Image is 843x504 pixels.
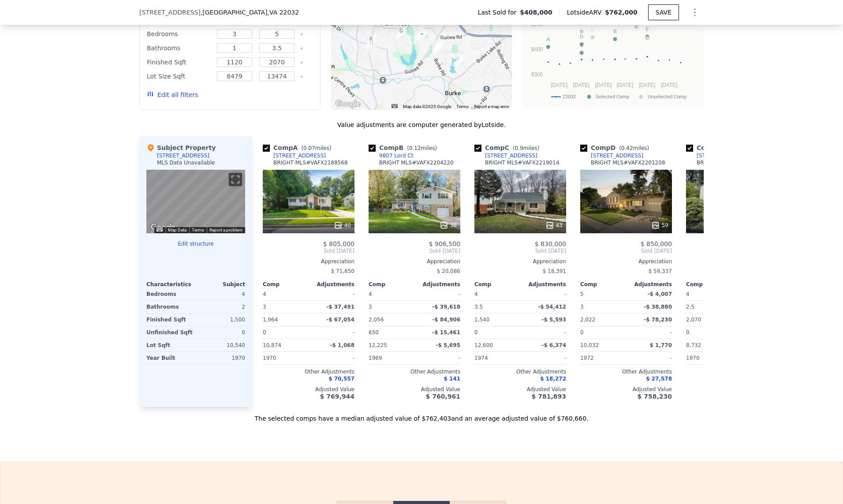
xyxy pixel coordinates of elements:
[650,342,672,348] span: $ 1,770
[616,82,633,88] text: [DATE]
[543,268,566,274] span: $ 18,391
[538,304,566,310] span: -$ 54,412
[416,288,460,300] div: -
[686,4,704,21] button: Show Options
[686,152,788,159] a: [STREET_ADDRESS][PERSON_NAME]
[628,326,672,339] div: -
[437,268,460,274] span: $ 20,086
[147,90,198,99] button: Edit all filters
[509,145,543,151] span: ( miles)
[157,228,163,231] button: Keyboard shortcuts
[626,281,672,288] div: Adjustments
[580,34,583,39] text: D
[545,221,563,230] div: 43
[369,329,379,336] span: 650
[263,152,326,159] a: [STREET_ADDRESS]
[686,301,730,313] div: 2.5
[580,143,653,152] div: Comp D
[414,281,460,288] div: Adjustments
[474,291,478,297] span: 4
[333,98,362,110] img: Google
[591,27,594,32] text: L
[369,301,413,313] div: 3
[440,221,457,230] div: 38
[686,291,690,297] span: 4
[648,4,679,20] button: SAVE
[522,288,566,300] div: -
[328,376,354,382] span: $ 70,557
[522,326,566,339] div: -
[474,317,489,323] span: 1,540
[146,170,245,233] div: Street View
[436,342,460,348] span: -$ 5,695
[146,352,194,364] div: Year Built
[416,352,460,364] div: -
[369,386,460,393] div: Adjusted Value
[369,247,460,254] span: Sold [DATE]
[147,70,212,82] div: Lot Size Sqft
[474,342,493,348] span: 12,600
[580,152,643,159] a: [STREET_ADDRESS]
[580,342,599,348] span: 10,032
[580,368,672,375] div: Other Adjustments
[403,145,440,151] span: ( miles)
[456,53,466,68] div: 5501 Burley Ct
[551,82,567,88] text: [DATE]
[157,152,209,159] div: [STREET_ADDRESS]
[139,120,704,129] div: Value adjustments are computer generated by Lotside .
[686,386,778,393] div: Adjusted Value
[686,317,701,323] span: 2,070
[580,386,672,393] div: Adjusted Value
[198,288,245,300] div: 4
[300,47,303,50] button: Clear
[686,368,778,375] div: Other Adjustments
[334,221,351,230] div: 40
[429,240,460,247] span: $ 906,500
[444,376,460,382] span: $ 141
[591,152,643,159] div: [STREET_ADDRESS]
[433,40,443,55] div: 9525 Kirkfield Rd
[369,342,387,348] span: 12,225
[310,326,354,339] div: -
[300,33,303,36] button: Clear
[417,30,427,45] div: 9811 Bronte Dr
[474,152,537,159] a: [STREET_ADDRESS]
[432,329,460,336] span: -$ 15,461
[146,314,194,326] div: Finished Sqft
[263,291,266,297] span: 4
[697,159,771,166] div: BRIGHT MLS # VAFX2190972
[300,75,303,78] button: Clear
[146,326,194,339] div: Unfinished Sqft
[686,329,690,336] span: 0
[323,240,354,247] span: $ 805,000
[466,18,476,33] div: 5119 Bradfield Ct
[414,30,423,45] div: 5219 Pommeroy Dr
[146,143,216,152] div: Subject Property
[531,21,543,27] text: $500
[146,288,194,300] div: Bedrooms
[146,281,196,288] div: Characteristics
[326,317,354,323] span: -$ 67,054
[263,329,266,336] span: 0
[567,8,605,17] span: Lotside ARV
[432,43,442,58] div: 5407 Duxford Pl
[485,152,537,159] div: [STREET_ADDRESS]
[198,326,245,339] div: 0
[196,281,245,288] div: Subject
[686,143,757,152] div: Comp E
[478,8,520,17] span: Last Sold for
[157,159,215,166] div: MLS Data Unavailable
[267,9,299,16] span: , VA 22032
[542,342,566,348] span: -$ 6,374
[522,352,566,364] div: -
[147,56,212,68] div: Finished Sqft
[168,227,187,233] button: Map Data
[515,145,523,151] span: 0.9
[369,152,413,159] a: 9807 Lord Ct
[263,281,309,288] div: Comp
[310,352,354,364] div: -
[149,222,178,233] a: Open this area in Google Maps (opens a new window)
[520,281,566,288] div: Adjustments
[300,61,303,64] button: Clear
[580,258,672,265] div: Appreciation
